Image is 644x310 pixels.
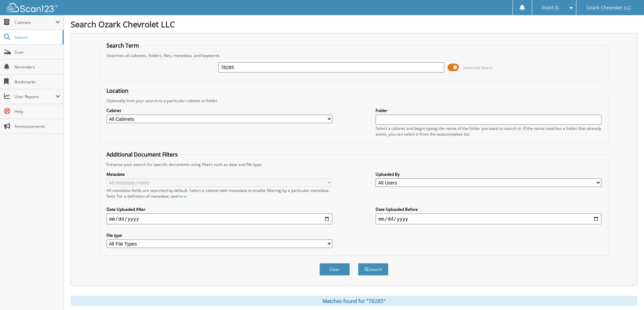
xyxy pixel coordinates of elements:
a: here [177,193,186,199]
input: start [106,214,332,224]
div: Select a cabinet and begin typing the name of the folder you want to search in. If the name match... [376,125,601,137]
span: Ozark Chevrolet LLC [586,6,631,10]
div: Optionally limit your search to a particular cabinet or folder [103,98,605,104]
legend: Additional Document Filters [103,151,181,158]
span: Help [15,109,60,114]
label: Folder [376,108,601,113]
div: Matches found for "78285" [71,296,637,306]
label: Cabinet [106,108,332,113]
span: Search [15,34,59,40]
input: end [376,214,601,224]
button: Search [358,263,388,276]
label: File type [106,232,332,238]
span: Cabinets [15,20,55,25]
div: All metadata fields are searched by default. Select a cabinet with metadata to enable filtering b... [106,188,332,199]
span: User Reports [15,94,55,100]
label: Uploaded By [376,171,601,177]
span: Front D. [542,6,560,10]
span: Advanced Search [463,65,493,70]
button: Clear [319,263,350,276]
legend: Location [103,87,132,94]
span: Scan [15,49,60,55]
img: scan123-logo-white.svg [7,3,57,12]
div: Searches all cabinets, folders, files, metadata, and keywords [103,53,605,58]
span: Reminders [15,64,60,70]
label: Metadata [106,171,332,177]
h1: Search Ozark Chevrolet LLC [71,19,637,30]
div: Enhance your search for specific documents using filters such as date and file type. [103,162,605,167]
legend: Search Term [103,42,142,49]
span: Announcements [15,123,60,129]
label: Date Uploaded After [106,206,332,212]
span: Bookmarks [15,79,60,85]
label: Date Uploaded Before [376,206,601,212]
